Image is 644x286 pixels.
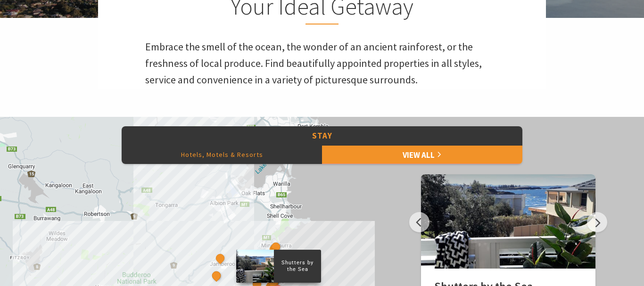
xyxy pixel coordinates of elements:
button: Stay [122,126,522,146]
button: Next [587,212,607,232]
button: See detail about Jamberoo Pub and Saleyard Motel [214,252,226,264]
a: View All [322,145,522,164]
button: See detail about Jamberoo Valley Farm Cottages [211,270,223,282]
p: Embrace the smell of the ocean, the wonder of an ancient rainforest, or the freshness of local pr... [145,39,499,89]
p: Shutters by the Sea [274,258,321,273]
button: Previous [409,212,429,232]
button: Hotels, Motels & Resorts [122,145,322,164]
